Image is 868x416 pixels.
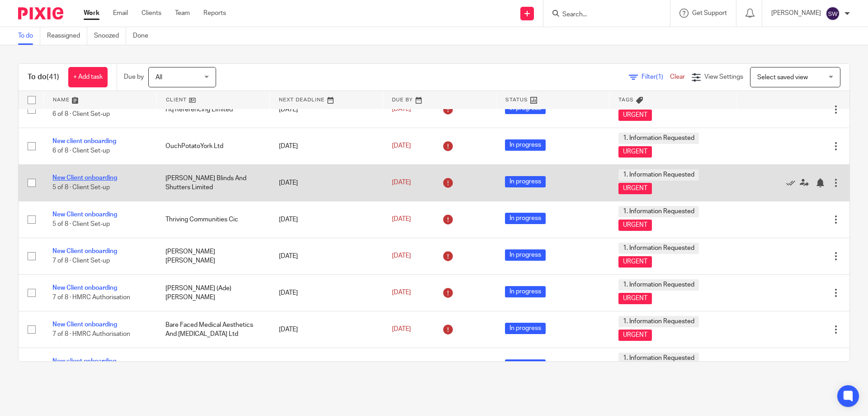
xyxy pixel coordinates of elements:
h1: To do [28,72,59,82]
span: [DATE] [392,180,411,186]
span: 7 of 8 · HMRC Authorisation [52,331,130,337]
span: URGENT [618,330,652,341]
span: 1. Information Requested [618,206,699,217]
p: [PERSON_NAME] [771,9,821,18]
a: New Client onboarding [52,175,117,181]
span: All [156,74,162,81]
span: In progress [505,176,546,187]
td: [DATE] [270,238,383,274]
span: URGENT [618,146,652,158]
td: Hq Referencing Limited [156,91,269,128]
span: 1. Information Requested [618,279,699,291]
td: Thriving Communities Cic [156,201,269,238]
a: New Client onboarding [52,285,117,291]
span: 1. Information Requested [618,316,699,327]
a: Snoozed [94,27,126,45]
span: (1) [656,74,663,80]
td: [DATE] [270,128,383,164]
span: URGENT [618,110,652,121]
span: URGENT [618,183,652,194]
a: Reports [203,9,226,18]
a: Clear [670,74,685,80]
span: In progress [505,286,546,297]
a: Email [113,9,128,18]
span: 7 of 8 · Client Set-up [52,258,110,264]
img: svg%3E [826,6,840,21]
span: 5 of 8 · Client Set-up [52,221,110,227]
span: 6 of 8 · Client Set-up [52,111,110,117]
a: + Add task [68,67,108,87]
p: Due by [124,72,144,81]
span: In progress [505,213,546,224]
span: [DATE] [392,326,411,333]
td: [DATE] [270,274,383,311]
a: Work [84,9,99,18]
span: [DATE] [392,106,411,113]
span: Filter [642,74,670,80]
td: [DATE] [270,91,383,128]
span: 5 of 8 · Client Set-up [52,184,110,191]
a: Clients [142,9,161,18]
span: [DATE] [392,253,411,259]
span: 6 of 8 · Client Set-up [52,148,110,154]
span: [DATE] [392,143,411,149]
img: Pixie [18,7,63,19]
span: 7 of 8 · HMRC Authorisation [52,294,130,301]
input: Search [561,11,643,19]
span: In progress [505,249,546,261]
td: [DATE] [270,311,383,348]
span: 1. Information Requested [618,353,699,364]
a: Done [133,27,155,45]
td: Bare Faced Medical Aesthetics And [MEDICAL_DATA] Ltd [156,311,269,348]
span: In progress [505,359,546,371]
span: In progress [505,323,546,334]
span: URGENT [618,256,652,268]
a: New Client onboarding [52,321,117,328]
td: OuchPotatoYork Ltd [156,128,269,164]
span: Get Support [692,10,727,16]
td: [PERSON_NAME] [PERSON_NAME] [156,238,269,274]
span: [DATE] [392,290,411,296]
span: (41) [47,73,59,81]
td: [PERSON_NAME] (Ade) [PERSON_NAME] [156,274,269,311]
span: [DATE] [392,216,411,223]
td: [DATE] [270,164,383,201]
span: Tags [618,97,634,102]
td: [DATE] [270,348,383,384]
span: URGENT [618,293,652,304]
td: [DATE] [270,201,383,238]
a: New client onboarding [52,358,116,364]
a: New client onboarding [52,138,116,144]
span: In progress [505,139,546,151]
a: Reassigned [47,27,87,45]
span: Select saved view [757,74,808,81]
span: 1. Information Requested [618,133,699,144]
td: [PERSON_NAME] Blinds And Shutters Limited [156,164,269,201]
a: To do [18,27,40,45]
span: View Settings [704,74,743,80]
a: New Client onboarding [52,211,117,218]
a: Mark as done [786,178,800,187]
span: URGENT [618,220,652,231]
a: Team [175,9,190,18]
a: New Client onboarding [52,248,117,254]
span: 1. Information Requested [618,243,699,254]
td: H&H Onthego Limited [156,348,269,384]
span: 1. Information Requested [618,169,699,181]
